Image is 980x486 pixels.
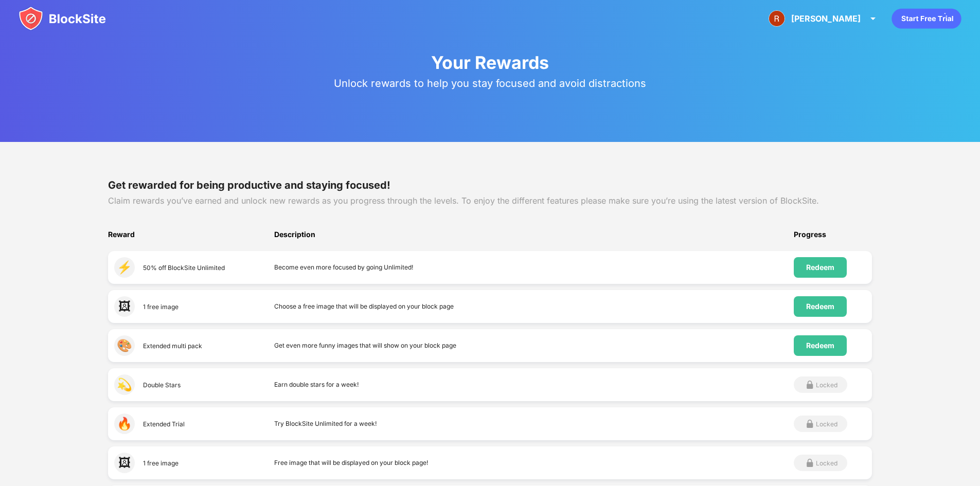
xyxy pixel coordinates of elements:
[143,303,179,311] div: 1 free image
[769,10,785,27] img: ACg8ocKiYRxWhzeedWD5FSHuVlvf7N0n4Fg8kbXrMz3U6Gsk7k_z7w=s96-c
[143,381,181,389] div: Double Stars
[143,459,179,467] div: 1 free image
[274,453,794,473] div: Free image that will be displayed on your block page!
[274,413,794,434] div: Try BlockSite Unlimited for a week!
[114,453,135,473] div: 🖼
[114,296,135,317] div: 🖼
[804,418,816,430] img: grey-lock.svg
[143,264,225,272] div: 50% off BlockSite Unlimited
[108,230,275,251] div: Reward
[143,342,202,350] div: Extended multi pack
[114,335,135,356] div: 🎨
[804,379,816,391] img: grey-lock.svg
[114,374,135,395] div: 💫
[816,381,838,389] div: Locked
[794,230,872,251] div: Progress
[274,230,794,251] div: Description
[108,179,872,191] div: Get rewarded for being productive and staying focused!
[816,459,838,467] div: Locked
[791,13,861,24] div: [PERSON_NAME]
[114,413,135,434] div: 🔥
[806,341,834,350] div: Redeem
[816,420,838,428] div: Locked
[804,457,816,469] img: grey-lock.svg
[274,296,794,317] div: Choose a free image that will be displayed on your block page
[274,374,794,395] div: Earn double stars for a week!
[114,257,135,278] div: ⚡️
[274,335,794,356] div: Get even more funny images that will show on your block page
[143,420,185,428] div: Extended Trial
[108,195,872,206] div: Claim rewards you’ve earned and unlock new rewards as you progress through the levels. To enjoy t...
[274,257,794,278] div: Become even more focused by going Unlimited!
[19,6,106,31] img: blocksite-icon.svg
[806,263,834,272] div: Redeem
[806,302,834,311] div: Redeem
[892,8,961,29] div: animation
